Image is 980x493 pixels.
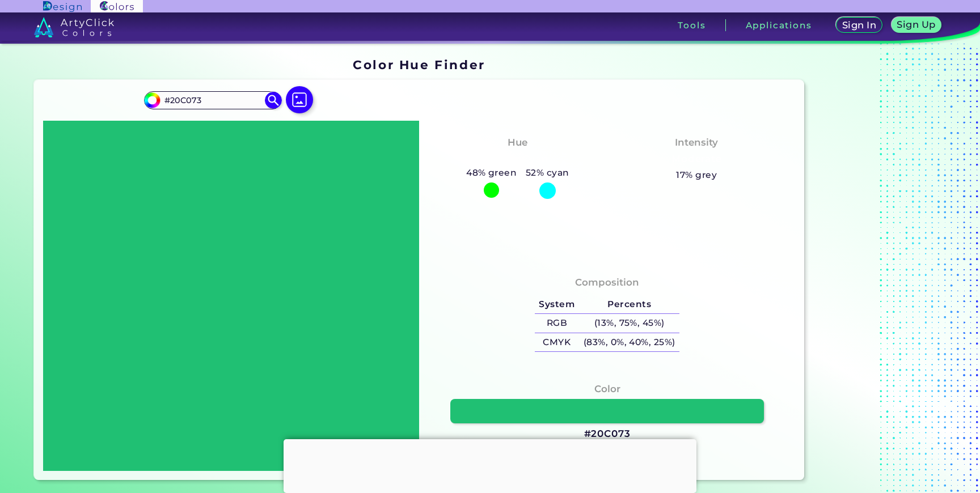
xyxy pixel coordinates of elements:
h5: CMYK [535,333,579,352]
h3: #20C073 [584,427,631,441]
h3: Tools [678,21,706,29]
h5: 48% green [462,165,521,180]
h1: Color Hue Finder [353,56,485,73]
h5: 52% cyan [521,165,573,180]
input: type color.. [160,92,265,108]
h3: Applications [746,21,812,29]
h5: 17% grey [676,168,717,182]
img: logo_artyclick_colors_white.svg [34,17,114,37]
h5: (83%, 0%, 40%, 25%) [579,333,679,352]
h5: (13%, 75%, 45%) [579,314,679,333]
h3: Moderate [667,152,727,166]
h4: Composition [575,274,639,291]
img: ArtyClick Design logo [43,1,81,12]
h4: Intensity [675,134,718,151]
h3: Green-Cyan [481,152,554,166]
iframe: Advertisement [284,439,696,490]
img: icon picture [286,86,313,113]
h5: System [535,295,579,314]
h5: Sign In [843,21,876,30]
a: Sign In [837,18,881,33]
h5: Sign Up [898,20,935,29]
h4: Hue [508,134,527,151]
img: icon search [265,92,282,109]
iframe: Advertisement [809,53,951,484]
h5: Percents [579,295,679,314]
a: Sign Up [893,18,940,33]
h5: RGB [535,314,579,333]
h4: Color [594,381,620,397]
